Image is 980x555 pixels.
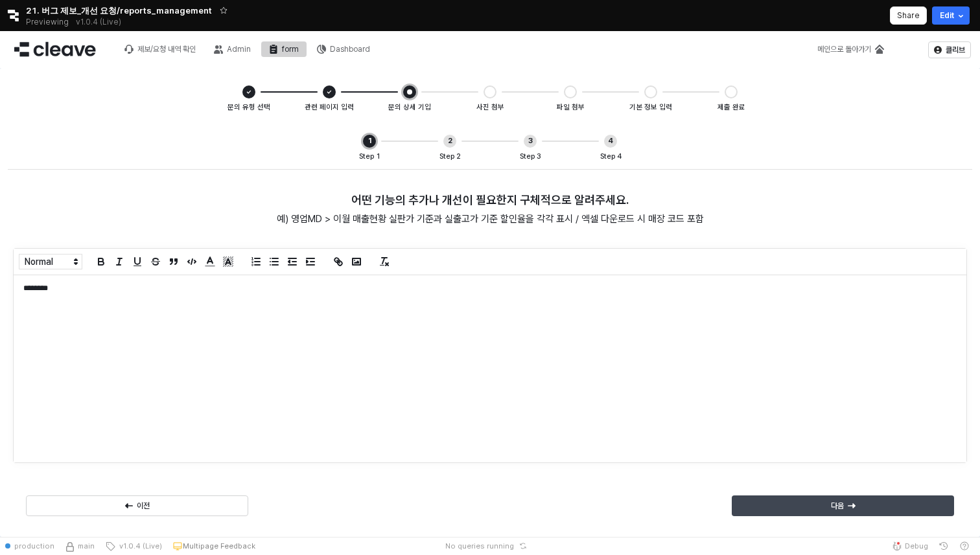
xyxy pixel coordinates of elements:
span: Debug [905,541,928,551]
li: 사진 첨부 [421,84,502,113]
div: 제출 완료 [717,102,745,113]
div: 관련 페이지 입력 [305,102,354,113]
div: 기본 정보 입력 [629,102,672,113]
div: Admin [227,45,251,54]
li: Step 1 [358,133,381,163]
button: Releases and History [69,13,128,31]
div: Step 1 [359,151,380,163]
div: 3 [524,135,537,148]
div: Dashboard [330,45,370,54]
span: v1.0.4 (Live) [115,541,162,551]
div: 사진 첨부 [476,102,504,113]
button: Source Control [60,537,100,555]
div: 파일 첨부 [557,102,585,113]
div: 2 [443,135,456,148]
button: Debug [887,537,933,555]
span: No queries running [445,541,514,551]
span: production [14,541,54,551]
button: Dashboard [309,41,378,57]
div: Previewing v1.0.4 (Live) [26,13,128,31]
button: form [261,41,307,57]
li: 기본 정보 입력 [582,84,662,113]
p: Share [897,10,920,21]
button: 이전 [26,495,248,516]
div: 4 [604,135,617,148]
div: Step 3 [520,151,541,163]
ol: Steps [356,133,624,163]
button: 다음 [732,495,954,516]
div: 제보/요청 내역 확인 [137,45,196,54]
button: v1.0.4 (Live) [100,537,167,555]
p: 예) 영업MD > 이월 매출현황 실판가 기준과 실출고가 기준 할인율을 각각 표시 / 엑셀 다운로드 시 매장 코드 포함 [13,212,967,227]
li: 관련 페이지 입력 [261,84,341,113]
button: Help [954,537,975,555]
ol: Steps [226,84,754,113]
p: Multipage Feedback [183,541,255,551]
button: History [933,537,954,555]
div: 1 [363,135,376,148]
li: 문의 유형 선택 [237,84,261,113]
button: Add app to favorites [217,4,230,17]
button: Multipage Feedback [167,537,261,555]
span: Previewing [26,16,69,28]
div: Step 4 [600,151,622,163]
p: v1.0.4 (Live) [76,17,121,27]
li: 제출 완료 [662,84,743,113]
li: 문의 상세 기입 [341,84,421,113]
li: Step 2 [381,133,461,163]
span: main [78,541,95,551]
li: Step 4 [542,133,622,163]
li: 파일 첨부 [502,84,582,113]
li: Step 3 [461,133,542,163]
div: Step 2 [439,151,461,163]
p: 클리브 [946,45,965,55]
p: 이전 [137,501,150,511]
span: 21. 버그 제보_개선 요청/reports_management [26,4,212,17]
div: 문의 유형 선택 [227,102,270,113]
button: Edit [932,6,970,25]
button: 클리브 [928,41,971,58]
button: 메인으로 돌아가기 [810,41,892,57]
p: 다음 [831,501,844,511]
button: Reset app state [517,542,530,550]
h4: 어떤 기능의 추가나 개선이 필요한지 구체적으로 알려주세요. [13,194,967,207]
button: 제보/요청 내역 확인 [117,41,204,57]
button: Admin [206,41,259,57]
div: 메인으로 돌아가기 [817,45,871,54]
button: Share app [890,6,927,25]
div: 문의 상세 기입 [388,102,431,113]
div: form [282,45,299,54]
